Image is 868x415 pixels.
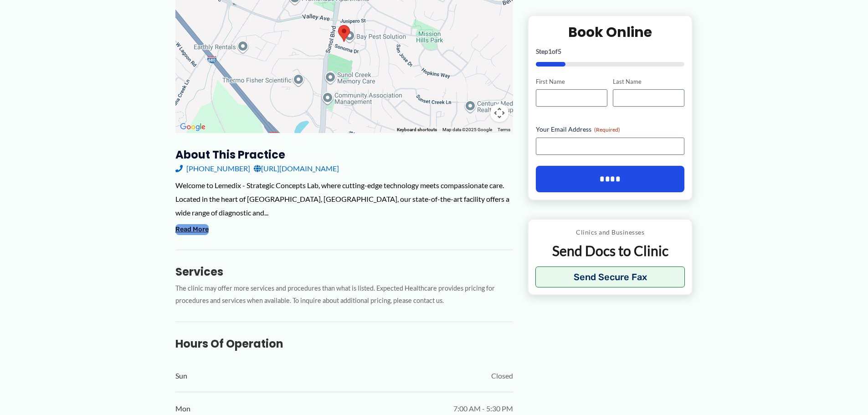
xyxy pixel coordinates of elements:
[536,77,607,86] label: First Name
[397,127,437,133] button: Keyboard shortcuts
[254,162,339,175] a: [URL][DOMAIN_NAME]
[613,77,684,86] label: Last Name
[175,369,187,383] span: Sun
[175,282,513,307] p: The clinic may offer more services and procedures than what is listed. Expected Healthcare provid...
[175,337,513,351] h3: Hours of Operation
[175,148,513,162] h3: About this practice
[178,121,208,133] img: Google
[548,47,552,55] span: 1
[175,224,209,235] button: Read More
[490,104,508,122] button: Map camera controls
[536,125,685,134] label: Your Email Address
[535,226,685,238] p: Clinics and Businesses
[558,47,561,55] span: 5
[175,162,250,175] a: [PHONE_NUMBER]
[535,242,685,260] p: Send Docs to Clinic
[442,127,492,132] span: Map data ©2025 Google
[175,265,513,279] h3: Services
[535,266,685,287] button: Send Secure Fax
[536,23,685,41] h2: Book Online
[498,127,510,132] a: Terms (opens in new tab)
[594,126,620,133] span: (Required)
[175,179,513,219] div: Welcome to Lemedix - Strategic Concepts Lab, where cutting-edge technology meets compassionate ca...
[536,48,685,54] p: Step of
[178,121,208,133] a: Open this area in Google Maps (opens a new window)
[491,369,513,383] span: Closed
